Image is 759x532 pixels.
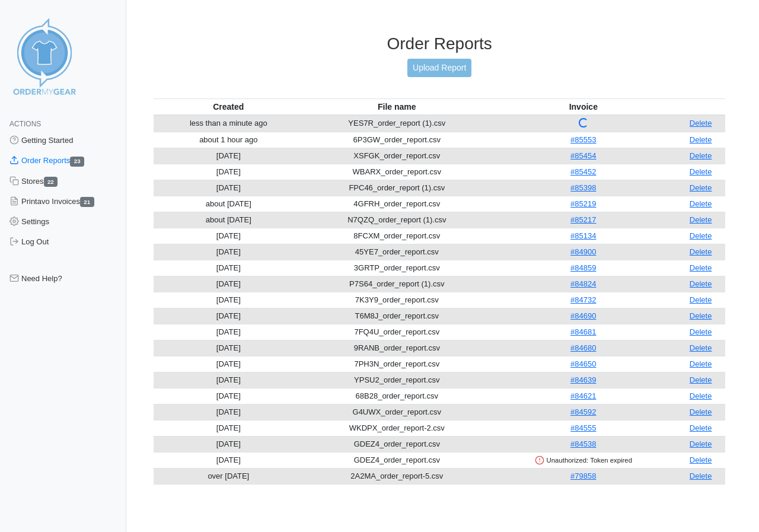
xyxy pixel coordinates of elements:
[570,135,596,144] a: #85553
[570,295,596,304] a: #84732
[570,423,596,432] a: #84555
[154,228,303,244] td: [DATE]
[690,247,712,256] a: Delete
[690,215,712,224] a: Delete
[154,420,303,436] td: [DATE]
[154,468,303,484] td: over [DATE]
[570,215,596,224] a: #85217
[303,228,490,244] td: 8FCXM_order_report.csv
[303,436,490,452] td: GDEZ4_order_report.csv
[690,327,712,336] a: Delete
[303,212,490,228] td: N7QZQ_order_report (1).csv
[154,276,303,292] td: [DATE]
[154,340,303,356] td: [DATE]
[570,472,596,480] a: #79858
[154,180,303,196] td: [DATE]
[570,263,596,272] a: #84859
[690,231,712,240] a: Delete
[303,132,490,148] td: 6P3GW_order_report.csv
[154,388,303,404] td: [DATE]
[570,151,596,160] a: #85454
[690,279,712,288] a: Delete
[690,359,712,368] a: Delete
[154,115,303,132] td: less than a minute ago
[80,197,94,207] span: 21
[690,167,712,176] a: Delete
[690,311,712,320] a: Delete
[303,244,490,260] td: 45YE7_order_report.csv
[154,308,303,324] td: [DATE]
[690,295,712,304] a: Delete
[303,115,490,132] td: YES7R_order_report (1).csv
[303,340,490,356] td: 9RANB_order_report.csv
[154,260,303,276] td: [DATE]
[70,157,84,167] span: 23
[690,343,712,352] a: Delete
[570,199,596,208] a: #85219
[154,372,303,388] td: [DATE]
[303,404,490,420] td: G4UWX_order_report.csv
[570,247,596,256] a: #84900
[690,263,712,272] a: Delete
[303,356,490,372] td: 7PH3N_order_report.csv
[690,135,712,144] a: Delete
[303,148,490,164] td: XSFGK_order_report.csv
[303,276,490,292] td: P7S64_order_report (1).csv
[154,452,303,468] td: [DATE]
[154,196,303,212] td: about [DATE]
[154,324,303,340] td: [DATE]
[690,407,712,416] a: Delete
[570,183,596,192] a: #85398
[690,439,712,448] a: Delete
[303,388,490,404] td: 68B28_order_report.csv
[407,59,471,77] a: Upload Report
[690,375,712,384] a: Delete
[303,260,490,276] td: 3GRTP_order_report.csv
[303,452,490,468] td: GDEZ4_order_report.csv
[690,183,712,192] a: Delete
[570,343,596,352] a: #84680
[570,231,596,240] a: #85134
[570,279,596,288] a: #84824
[154,212,303,228] td: about [DATE]
[154,404,303,420] td: [DATE]
[303,372,490,388] td: YPSU2_order_report.csv
[303,196,490,212] td: 4GFRH_order_report.csv
[690,151,712,160] a: Delete
[154,132,303,148] td: about 1 hour ago
[570,327,596,336] a: #84681
[154,244,303,260] td: [DATE]
[690,391,712,400] a: Delete
[154,436,303,452] td: [DATE]
[570,375,596,384] a: #84639
[490,98,676,115] th: Invoice
[44,177,58,187] span: 22
[690,199,712,208] a: Delete
[690,455,712,464] a: Delete
[303,98,490,115] th: File name
[570,311,596,320] a: #84690
[690,119,712,128] a: Delete
[570,391,596,400] a: #84621
[154,98,303,115] th: Created
[303,308,490,324] td: T6M8J_order_report.csv
[154,148,303,164] td: [DATE]
[303,324,490,340] td: 7FQ4U_order_report.csv
[570,439,596,448] a: #84538
[570,407,596,416] a: #84592
[303,420,490,436] td: WKDPX_order_report-2.csv
[303,468,490,484] td: 2A2MA_order_report-5.csv
[570,167,596,176] a: #85452
[493,455,674,466] div: Unauthorized: Token expired
[690,472,712,480] a: Delete
[690,423,712,432] a: Delete
[303,180,490,196] td: FPC46_order_report (1).csv
[154,292,303,308] td: [DATE]
[154,356,303,372] td: [DATE]
[9,120,41,128] span: Actions
[303,292,490,308] td: 7K3Y9_order_report.csv
[154,34,725,54] h3: Order Reports
[154,164,303,180] td: [DATE]
[570,359,596,368] a: #84650
[303,164,490,180] td: WBARX_order_report.csv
